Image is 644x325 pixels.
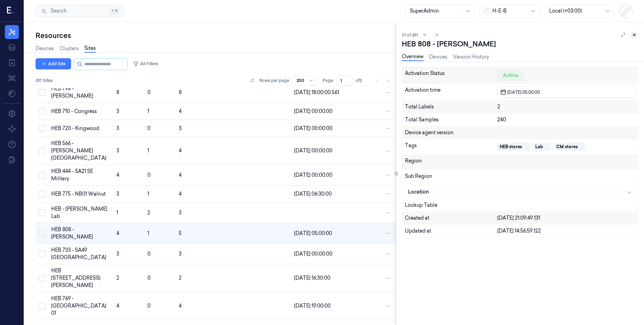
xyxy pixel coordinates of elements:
div: HEB 444 - SA21 SE Military [51,168,111,182]
span: [DATE] 05:00:00 [294,230,332,236]
button: Select row [38,172,45,179]
div: HEB 769 - [GEOGRAPHIC_DATA] 01 [51,295,111,317]
span: 1 [147,191,149,197]
div: 240 [497,116,635,123]
span: 2 [179,275,182,281]
span: [DATE] 19:00:00 [294,303,331,309]
span: 2 [116,275,119,281]
div: Resources [36,31,396,40]
span: 4 [179,191,182,197]
div: HEB stores [500,144,522,150]
div: Lab [535,144,543,150]
span: 3 [179,251,182,257]
div: [DATE] 21:09:49.131 [497,214,635,222]
div: Location [408,188,498,196]
div: Activation time [405,86,497,98]
a: Overview [402,53,423,61]
span: [DATE] 00:00:00 [294,125,332,131]
div: Active [497,70,524,81]
span: 4 [179,148,182,154]
button: Search⌘K [36,5,125,17]
button: Select row [38,250,45,257]
div: Sub Region [405,173,497,182]
button: Select row [38,148,45,154]
span: 3 [116,125,119,131]
button: Select row [38,89,45,96]
span: 1 [147,108,149,114]
span: 8 [179,89,182,96]
div: HEB 808 - [PERSON_NAME] [51,226,111,241]
nav: pagination [372,76,393,85]
div: HEB 733 - SA49 [GEOGRAPHIC_DATA] [51,247,111,261]
span: 0 [147,89,151,96]
a: Version History [453,53,489,61]
button: Select row [38,303,45,310]
button: Select row [38,108,45,115]
span: 4 [116,230,119,236]
span: 3 [179,125,182,131]
span: 1 [147,230,149,236]
span: [DATE] 00:00:00 [294,108,332,114]
div: Updated at [405,227,497,235]
a: Sites [84,45,96,53]
span: 3 [116,108,119,114]
div: 2 [497,103,635,111]
span: [DATE] 05:00:00 [506,89,540,96]
div: Activation Status [405,70,497,81]
button: All Filters [130,58,161,69]
span: 1 [147,148,149,154]
span: 4 [179,108,182,114]
span: [DATE] 16:30:00 [294,275,330,281]
button: [DATE] 05:00:00 [497,86,635,98]
a: Clusters [60,45,79,52]
span: 4 [116,172,119,178]
div: Tags [405,142,497,152]
div: Created at [405,214,497,222]
span: [DATE] 18:00:00.561 [294,89,339,96]
button: Select row [38,125,45,132]
span: 1 [116,210,118,216]
span: Page [323,77,333,84]
div: Lookup Table [405,202,635,209]
div: Total Samples [405,116,497,123]
span: 0 [147,251,151,257]
span: 5 [179,230,182,236]
a: Devices [429,53,447,61]
div: HEB 566 - [PERSON_NAME][GEOGRAPHIC_DATA] [51,140,111,162]
span: 3 [116,251,119,257]
span: of 2 [355,77,367,84]
div: Region [405,157,497,167]
span: 0 [147,275,151,281]
span: Search [48,7,67,15]
div: HEB - [PERSON_NAME] Lab [51,205,111,220]
span: 17 of 291 [402,32,418,38]
span: 0 [147,172,151,178]
span: [DATE] 00:00:00 [294,172,332,178]
span: 3 [116,191,119,197]
div: HEB 775 - NB01 Walnut [51,190,111,198]
span: [DATE] 00:00:00 [294,148,332,154]
button: Select row [38,190,45,197]
span: 8 [116,89,119,96]
span: 4 [179,303,182,309]
div: [DATE] 14:56:59.122 [497,227,635,235]
span: 4 [116,303,119,309]
span: 0 [147,125,151,131]
span: 4 [179,172,182,178]
button: Select row [38,230,45,237]
a: Devices [36,45,54,52]
button: Location [405,186,635,198]
span: 2 [147,210,150,216]
div: HEB 808 - [PERSON_NAME] [402,39,496,49]
button: Add Site [36,58,71,69]
div: HEB 710 - Congress [51,108,111,115]
span: 3 [116,148,119,154]
div: Total Labels [405,103,497,111]
button: Select row [38,209,45,216]
span: 0 [147,303,151,309]
span: [DATE] 00:00:00 [294,251,332,257]
div: CM stores [556,144,578,150]
button: Go to next page [383,76,393,85]
div: HEB [STREET_ADDRESS][PERSON_NAME] [51,267,111,289]
span: 291 Sites [36,77,53,84]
